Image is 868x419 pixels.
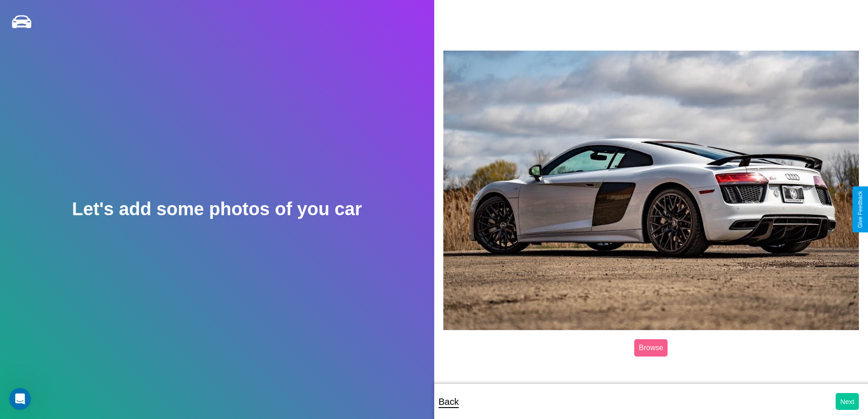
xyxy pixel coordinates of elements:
[836,393,859,410] button: Next
[72,199,362,219] h2: Let's add some photos of you car
[857,191,863,228] div: Give Feedback
[634,339,668,357] label: Browse
[439,393,459,410] p: Back
[443,51,859,330] img: posted
[9,388,31,410] iframe: Intercom live chat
